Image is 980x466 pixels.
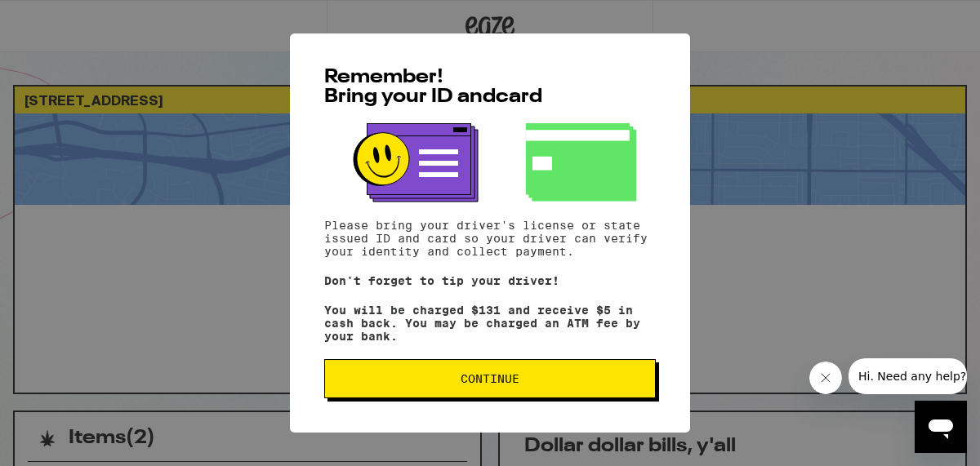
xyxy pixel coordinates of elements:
[461,373,519,384] span: Continue
[324,219,656,258] p: Please bring your driver's license or state issued ID and card so your driver can verify your ide...
[809,362,842,394] iframe: Close message
[324,68,542,107] span: Remember! Bring your ID and card
[324,359,656,398] button: Continue
[915,401,967,453] iframe: Button to launch messaging window
[324,304,656,343] p: You will be charged $131 and receive $5 in cash back. You may be charged an ATM fee by your bank.
[849,358,967,394] iframe: Message from company
[324,274,656,287] p: Don't forget to tip your driver!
